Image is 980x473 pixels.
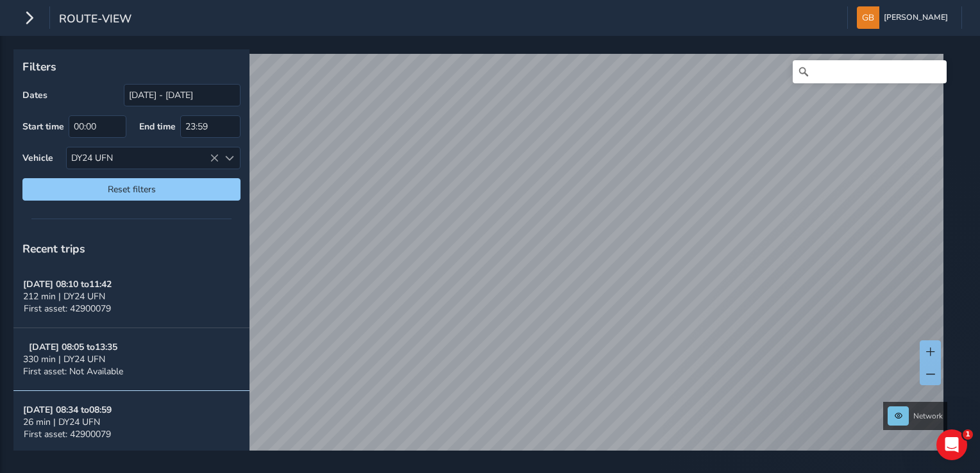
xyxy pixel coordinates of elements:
img: diamond-layout [857,6,879,29]
button: [PERSON_NAME] [857,6,952,29]
button: Reset filters [22,178,241,201]
label: Start time [22,120,64,133]
span: Network [913,411,943,421]
input: Search [793,60,947,83]
button: [DATE] 08:34 to08:5926 min | DY24 UFNFirst asset: 42900079 [13,391,249,454]
p: Filters [22,58,241,75]
span: Recent trips [22,241,85,256]
span: [PERSON_NAME] [884,6,948,29]
label: Dates [22,89,47,101]
canvas: Map [18,54,943,465]
div: DY24 UFN [67,147,219,169]
button: [DATE] 08:05 to13:35330 min | DY24 UFNFirst asset: Not Available [13,328,249,391]
span: 1 [963,429,973,440]
strong: [DATE] 08:34 to 08:59 [23,404,112,416]
span: First asset: Not Available [23,365,123,378]
strong: [DATE] 08:05 to 13:35 [29,341,117,353]
label: Vehicle [22,152,53,164]
button: [DATE] 08:10 to11:42212 min | DY24 UFNFirst asset: 42900079 [13,265,249,328]
span: First asset: 42900079 [24,428,111,440]
span: Reset filters [32,183,231,195]
span: route-view [59,11,131,29]
label: End time [139,120,176,133]
span: 26 min | DY24 UFN [23,416,100,428]
span: 330 min | DY24 UFN [23,353,105,365]
span: First asset: 42900079 [24,303,111,315]
strong: [DATE] 08:10 to 11:42 [23,278,112,290]
iframe: Intercom live chat [936,429,967,460]
span: 212 min | DY24 UFN [23,290,105,303]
